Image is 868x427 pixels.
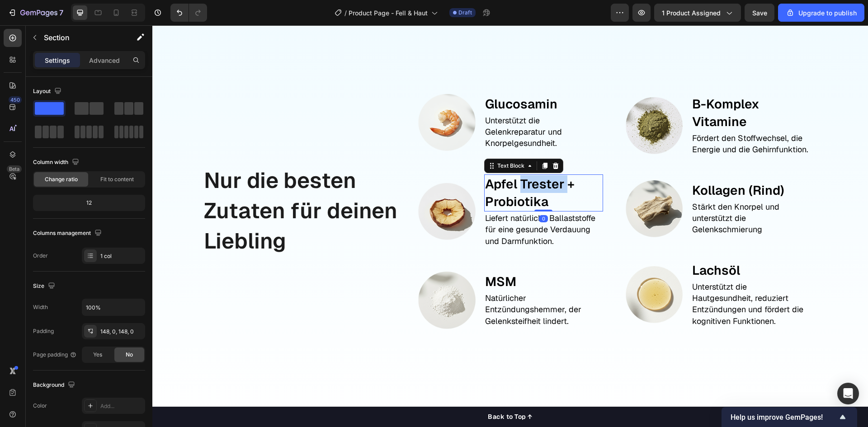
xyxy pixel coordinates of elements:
[33,402,47,410] div: Color
[333,168,450,185] p: Probiotika
[33,379,77,391] div: Background
[152,25,868,427] iframe: Design area
[33,85,63,98] div: Layout
[731,412,848,422] button: Show survey - Help us improve GemPages!
[344,8,347,18] span: /
[458,9,472,17] span: Draft
[333,187,450,221] p: Liefert natürliche Ballaststoffe für eine gesunde Verdauung und Darmfunktion.
[540,236,657,254] p: Lachsöl
[93,351,102,359] span: Yes
[333,248,450,265] p: MSM
[100,402,143,410] div: Add...
[45,56,70,65] p: Settings
[33,252,48,260] div: Order
[33,227,104,239] div: Columns management
[472,239,532,299] img: gempages_584137912023515914-8d119d79-d3ff-4c9c-bc64-9eed0bd67ad1.png
[745,4,774,22] button: Save
[265,245,324,304] img: gempages_584137912023515914-a638adad-057d-495b-a071-d15d42214fcd.png
[540,107,657,130] p: Fördert den Stoffwechsel, die Energie und die Gehirnfunktion.
[654,4,741,22] button: 1 product assigned
[35,197,143,209] div: 12
[100,328,143,336] div: 148, 0, 148, 0
[335,387,380,396] div: Back to Top ↑
[786,8,857,18] div: Upgrade to publish
[265,156,324,215] img: gempages_584137912023515914-b265efe6-990a-4ced-94e6-9f0bf37992b0.png
[472,70,532,129] img: gempages_584137912023515914-48584ba1-e374-467b-9a80-86c2a45a68c6.png
[265,67,324,126] img: gempages_584137912023515914-c277425e-1154-4da8-b921-b77360876e10.png
[540,176,657,210] p: Stärkt den Knorpel und unterstützt die Gelenkschmierung
[45,175,78,183] span: Change ratio
[731,413,837,422] span: Help us improve GemPages!
[100,175,134,183] span: Fit to content
[59,7,63,18] p: 7
[333,89,450,124] p: Unterstützt die Gelenkreparatur und Knorpelgesundheit.
[89,56,120,65] p: Advanced
[349,8,428,18] span: Product Page - Fell & Haut
[540,70,657,105] p: B-Komplex Vitamine
[33,327,54,335] div: Padding
[44,32,118,43] p: Section
[332,149,451,186] div: Rich Text Editor. Editing area: main
[343,136,374,145] div: Text Block
[472,153,532,212] img: gempages_584137912023515914-3375f607-d49f-4b11-bd4b-fa224afd86b1.png
[540,156,657,174] p: Kollagen (Rind)
[170,4,207,22] div: Undo/Redo
[333,150,450,168] p: Apfel Trester +
[33,280,57,292] div: Size
[33,156,81,169] div: Column width
[7,165,22,173] div: Beta
[33,351,77,359] div: Page padding
[837,383,859,404] div: Open Intercom Messenger
[540,256,657,301] p: Unterstützt die Hautgesundheit, reduziert Entzündungen und fördert die kognitiven Funktionen.
[333,267,450,301] p: Natürlicher Entzündungshemmer, der Gelenksteifheit lindert.
[82,299,145,315] input: Auto
[33,303,48,311] div: Width
[333,70,450,88] p: Glucosamin
[387,190,396,197] div: 0
[4,4,67,22] button: 7
[662,8,721,18] span: 1 product assigned
[778,4,864,22] button: Upgrade to publish
[752,9,767,17] span: Save
[126,351,133,359] span: No
[9,96,22,103] div: 450
[100,252,143,260] div: 1 col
